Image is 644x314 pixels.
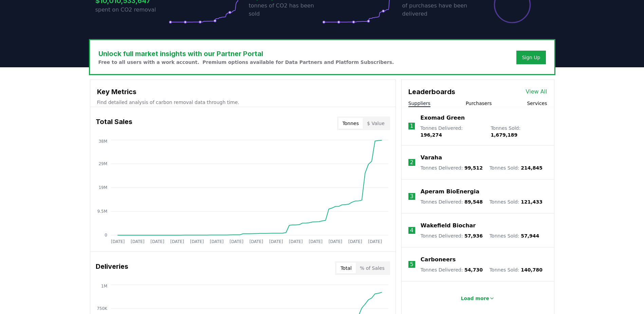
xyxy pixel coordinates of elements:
[490,198,542,205] p: Tonnes Sold :
[421,188,479,196] a: Aperam BioEnergia
[408,87,455,97] h3: Leaderboards
[464,233,483,239] span: 57,936
[410,192,413,200] p: 3
[309,239,323,244] tspan: [DATE]
[97,99,389,106] p: Find detailed analysis of carbon removal data through time.
[410,122,413,130] p: 1
[98,185,107,190] tspan: 19M
[410,260,413,268] p: 5
[421,256,456,264] a: Carboneers
[368,239,382,244] tspan: [DATE]
[521,199,542,205] span: 121,433
[348,239,362,244] tspan: [DATE]
[466,100,492,107] button: Purchasers
[170,239,184,244] tspan: [DATE]
[249,2,322,18] p: tonnes of CO2 has been sold
[421,164,483,171] p: Tonnes Delivered :
[96,117,132,130] h3: Total Sales
[420,125,484,138] p: Tonnes Delivered :
[95,6,169,14] p: spent on CO2 removal
[421,154,442,162] a: Varaha
[97,209,107,214] tspan: 9.5M
[98,161,107,166] tspan: 29M
[420,114,465,122] a: Exomad Green
[269,239,283,244] tspan: [DATE]
[410,158,413,167] p: 2
[521,233,539,239] span: 57,944
[421,232,483,239] p: Tonnes Delivered :
[101,284,107,289] tspan: 1M
[98,59,394,66] p: Free to all users with a work account. Premium options available for Data Partners and Platform S...
[190,239,204,244] tspan: [DATE]
[105,233,107,238] tspan: 0
[516,51,546,64] button: Sign Up
[521,267,542,273] span: 140,780
[464,199,483,205] span: 89,548
[421,198,483,205] p: Tonnes Delivered :
[521,165,542,171] span: 214,845
[491,125,547,138] p: Tonnes Sold :
[249,239,263,244] tspan: [DATE]
[150,239,164,244] tspan: [DATE]
[455,292,500,305] button: Load more
[97,306,108,311] tspan: 750K
[420,132,442,138] span: 196,274
[356,263,389,274] button: % of Sales
[490,232,539,239] p: Tonnes Sold :
[408,100,430,107] button: Suppliers
[98,49,394,59] h3: Unlock full market insights with our Partner Portal
[522,54,540,61] a: Sign Up
[210,239,224,244] tspan: [DATE]
[464,267,483,273] span: 54,730
[464,165,483,171] span: 99,512
[97,87,389,97] h3: Key Metrics
[490,164,542,171] p: Tonnes Sold :
[98,139,107,144] tspan: 38M
[402,2,476,18] p: of purchases have been delivered
[527,100,547,107] button: Services
[111,239,125,244] tspan: [DATE]
[96,261,128,275] h3: Deliveries
[363,118,389,129] button: $ Value
[461,295,489,302] p: Load more
[229,239,243,244] tspan: [DATE]
[328,239,342,244] tspan: [DATE]
[338,118,363,129] button: Tonnes
[421,222,476,230] a: Wakefield Biochar
[336,263,356,274] button: Total
[490,266,542,273] p: Tonnes Sold :
[130,239,144,244] tspan: [DATE]
[421,266,483,273] p: Tonnes Delivered :
[410,226,413,234] p: 4
[526,88,547,96] a: View All
[491,132,517,138] span: 1,679,189
[289,239,303,244] tspan: [DATE]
